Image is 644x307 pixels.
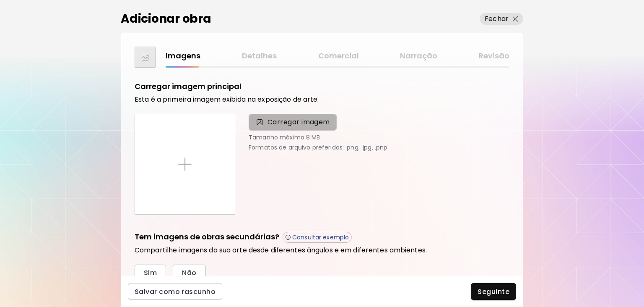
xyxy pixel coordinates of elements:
[249,114,337,131] span: Carregar imagem
[135,287,216,296] span: Salvar como rascunho
[135,95,509,104] h6: Esta é a primeira imagem exibida na exposição de arte.
[135,231,279,243] h5: Tem imagens de obras secundárias?
[135,246,509,255] h6: Compartilhe imagens da sua arte desde diferentes ângulos e em diferentes ambientes.
[142,54,148,60] img: thumbnail
[471,283,516,300] button: Seguinte
[292,234,349,241] p: Consultar exemplo
[267,117,330,127] span: Carregar imagem
[144,268,157,277] span: Sim
[249,144,509,151] p: Formatos de arquivo preferidos: .png, .jpg, .pnp
[182,268,196,277] span: Não
[173,265,205,281] button: Não
[135,265,166,281] button: Sim
[128,283,222,300] button: Salvar como rascunho
[283,232,352,243] button: Consultar exemplo
[178,157,192,171] img: placeholder
[478,287,509,296] span: Seguinte
[135,81,241,92] h5: Carregar imagem principal
[249,134,509,141] p: Tamanho máximo 8 MB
